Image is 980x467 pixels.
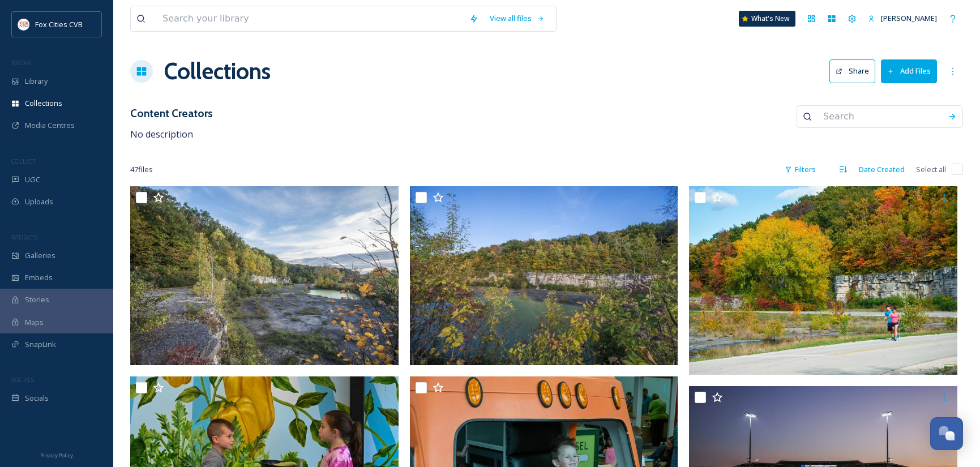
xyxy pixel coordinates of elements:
[689,186,957,375] img: High Cliff State Park - Runners
[25,317,44,328] span: Maps
[916,164,946,175] span: Select all
[25,294,49,305] span: Stories
[130,186,399,365] img: High Cliff State Park - Fall
[25,250,55,261] span: Galleries
[739,11,795,27] a: What's New
[130,164,153,175] span: 47 file s
[25,98,62,109] span: Collections
[25,76,48,87] span: Library
[11,157,36,165] span: COLLECT
[25,174,40,185] span: UGC
[11,375,34,384] span: SOCIALS
[818,104,942,129] input: Search
[410,186,678,365] img: High Cliff State Park - Fall 2
[853,158,910,181] div: Date Created
[164,54,271,88] a: Collections
[862,7,943,29] a: [PERSON_NAME]
[484,7,550,29] a: View all files
[35,19,83,29] span: Fox Cities CVB
[779,158,821,181] div: Filters
[157,6,464,31] input: Search your library
[930,417,963,450] button: Open Chat
[25,272,53,283] span: Embeds
[130,105,213,122] h3: Content Creators
[25,196,53,207] span: Uploads
[829,59,875,83] button: Share
[11,58,31,67] span: MEDIA
[25,120,75,131] span: Media Centres
[11,233,37,241] span: WIDGETS
[25,393,49,404] span: Socials
[18,19,29,30] img: images.png
[40,448,73,461] a: Privacy Policy
[40,452,73,459] span: Privacy Policy
[881,59,937,83] button: Add Files
[130,128,193,140] span: No description
[881,13,937,23] span: [PERSON_NAME]
[25,339,56,350] span: SnapLink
